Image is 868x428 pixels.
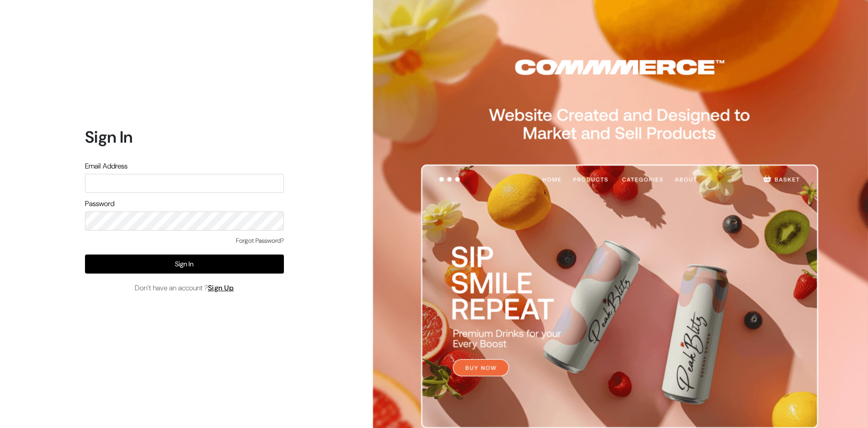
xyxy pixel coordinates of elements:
span: Don’t have an account ? [135,283,234,293]
button: Sign In [85,255,284,274]
h1: Sign In [85,127,284,147]
a: Sign Up [208,283,234,293]
label: Email Address [85,161,127,172]
a: Forgot Password? [236,236,284,245]
label: Password [85,198,114,209]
